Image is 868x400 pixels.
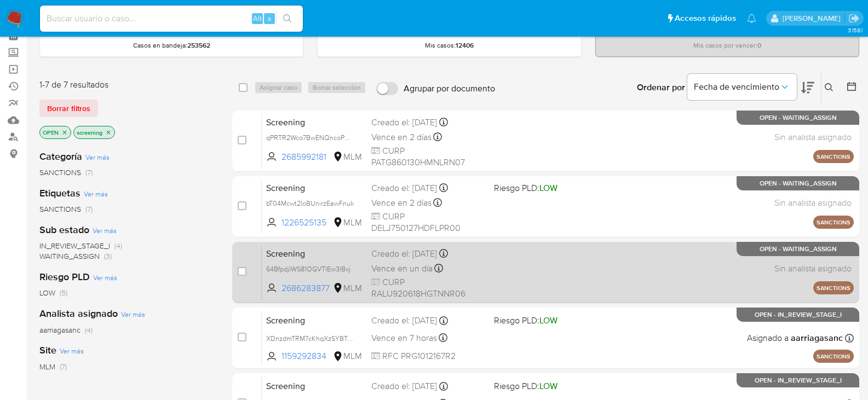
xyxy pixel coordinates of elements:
a: Salir [848,13,860,24]
a: Notificaciones [747,14,756,23]
span: Accesos rápidos [675,13,736,24]
span: Alt [253,13,262,24]
span: 3.158.1 [848,26,863,34]
input: Buscar usuario o caso... [40,11,303,26]
span: s [268,13,271,24]
button: search-icon [276,11,298,26]
p: cesar.gonzalez@mercadolibre.com.mx [783,13,844,24]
